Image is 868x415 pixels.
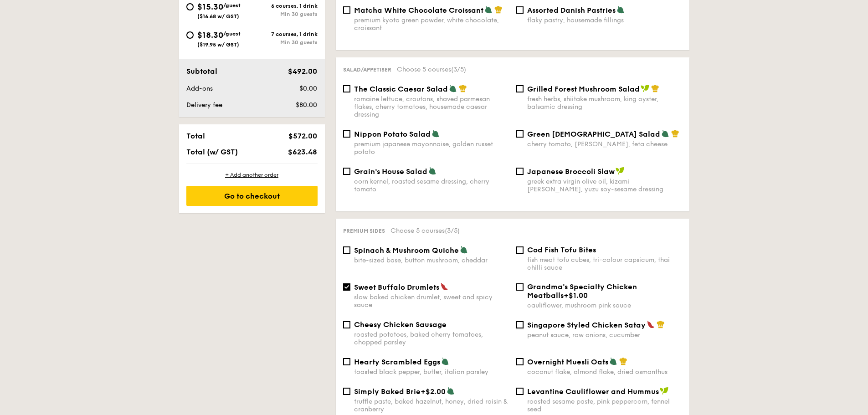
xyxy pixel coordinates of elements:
div: bite-sized base, button mushroom, cheddar [354,256,509,264]
div: corn kernel, roasted sesame dressing, cherry tomato [354,178,509,193]
input: Overnight Muesli Oatscoconut flake, almond flake, dried osmanthus [516,358,524,365]
span: /guest [223,31,241,37]
input: Grilled Forest Mushroom Saladfresh herbs, shiitake mushroom, king oyster, balsamic dressing [516,85,524,92]
div: coconut flake, almond flake, dried osmanthus [527,368,682,376]
img: icon-vegetarian.fe4039eb.svg [428,167,437,175]
span: Nippon Potato Salad [354,130,431,138]
div: fish meat tofu cubes, tri-colour capsicum, thai chilli sauce [527,256,682,272]
span: Grandma's Specialty Chicken Meatballs [527,282,637,300]
input: Japanese Broccoli Slawgreek extra virgin olive oil, kizami [PERSON_NAME], yuzu soy-sesame dressing [516,168,524,175]
div: peanut sauce, raw onions, cucumber [527,331,682,339]
span: Choose 5 courses [397,66,466,73]
div: fresh herbs, shiitake mushroom, king oyster, balsamic dressing [527,95,682,111]
div: premium kyoto green powder, white chocolate, croissant [354,16,509,32]
div: roasted potatoes, baked cherry tomatoes, chopped parsley [354,331,509,346]
span: Add-ons [186,85,213,92]
img: icon-chef-hat.a58ddaea.svg [651,84,659,92]
input: The Classic Caesar Saladromaine lettuce, croutons, shaved parmesan flakes, cherry tomatoes, house... [343,85,350,92]
span: Grain's House Salad [354,167,427,176]
span: (3/5) [451,66,466,73]
input: $15.30/guest($16.68 w/ GST)6 courses, 1 drinkMin 30 guests [186,3,194,10]
span: $15.30 [197,2,223,12]
span: +$1.00 [564,291,588,300]
div: 6 courses, 1 drink [252,3,318,9]
span: Salad/Appetiser [343,67,391,73]
span: Spinach & Mushroom Quiche [354,246,459,255]
span: Choose 5 courses [390,227,460,235]
span: The Classic Caesar Salad [354,85,448,93]
div: premium japanese mayonnaise, golden russet potato [354,140,509,156]
img: icon-vegetarian.fe4039eb.svg [431,129,440,138]
span: Singapore Styled Chicken Satay [527,321,646,329]
div: truffle paste, baked hazelnut, honey, dried raisin & cranberry [354,398,509,413]
div: + Add another order [186,171,318,179]
div: cauliflower, mushroom pink sauce [527,302,682,309]
input: Matcha White Chocolate Croissantpremium kyoto green powder, white chocolate, croissant [343,6,350,14]
img: icon-vegetarian.fe4039eb.svg [484,5,493,14]
span: (3/5) [445,227,460,235]
img: icon-spicy.37a8142b.svg [647,320,655,328]
input: Cod Fish Tofu Bitesfish meat tofu cubes, tri-colour capsicum, thai chilli sauce [516,246,524,254]
input: Grain's House Saladcorn kernel, roasted sesame dressing, cherry tomato [343,168,350,175]
div: flaky pastry, housemade fillings [527,16,682,24]
span: Cod Fish Tofu Bites [527,246,596,254]
div: slow baked chicken drumlet, sweet and spicy sauce [354,293,509,309]
span: Matcha White Chocolate Croissant [354,6,483,15]
img: icon-vegetarian.fe4039eb.svg [460,246,468,254]
input: Sweet Buffalo Drumletsslow baked chicken drumlet, sweet and spicy sauce [343,283,350,291]
input: Cheesy Chicken Sausageroasted potatoes, baked cherry tomatoes, chopped parsley [343,321,350,328]
img: icon-chef-hat.a58ddaea.svg [619,357,627,365]
img: icon-chef-hat.a58ddaea.svg [671,129,679,138]
img: icon-vegetarian.fe4039eb.svg [609,357,617,365]
img: icon-vegetarian.fe4039eb.svg [449,84,457,92]
span: Total [186,132,205,140]
div: Min 30 guests [252,39,318,46]
span: Premium sides [343,228,385,234]
input: Hearty Scrambled Eggstoasted black pepper, butter, italian parsley [343,358,350,365]
div: greek extra virgin olive oil, kizami [PERSON_NAME], yuzu soy-sesame dressing [527,178,682,193]
div: cherry tomato, [PERSON_NAME], feta cheese [527,140,682,148]
span: Delivery fee [186,101,222,109]
input: Singapore Styled Chicken Sataypeanut sauce, raw onions, cucumber [516,321,524,328]
img: icon-vegan.f8ff3823.svg [616,167,625,175]
span: $0.00 [299,85,317,92]
img: icon-spicy.37a8142b.svg [440,282,448,291]
img: icon-vegetarian.fe4039eb.svg [441,357,449,365]
span: Assorted Danish Pastries [527,6,616,15]
div: Min 30 guests [252,11,318,17]
input: Simply Baked Brie+$2.00truffle paste, baked hazelnut, honey, dried raisin & cranberry [343,388,350,395]
span: $492.00 [288,67,317,76]
span: Overnight Muesli Oats [527,358,608,366]
span: +$2.00 [421,387,446,396]
span: $572.00 [288,132,317,140]
div: romaine lettuce, croutons, shaved parmesan flakes, cherry tomatoes, housemade caesar dressing [354,95,509,118]
input: Levantine Cauliflower and Hummusroasted sesame paste, pink peppercorn, fennel seed [516,388,524,395]
span: Subtotal [186,67,217,76]
span: Hearty Scrambled Eggs [354,358,440,366]
div: 7 courses, 1 drink [252,31,318,37]
input: Grandma's Specialty Chicken Meatballs+$1.00cauliflower, mushroom pink sauce [516,283,524,291]
span: Grilled Forest Mushroom Salad [527,85,640,93]
input: $18.30/guest($19.95 w/ GST)7 courses, 1 drinkMin 30 guests [186,31,194,39]
input: Green [DEMOGRAPHIC_DATA] Saladcherry tomato, [PERSON_NAME], feta cheese [516,130,524,138]
span: Cheesy Chicken Sausage [354,320,447,329]
span: Green [DEMOGRAPHIC_DATA] Salad [527,130,660,138]
span: $18.30 [197,30,223,40]
span: Simply Baked Brie [354,387,421,396]
div: Go to checkout [186,186,318,206]
span: ($19.95 w/ GST) [197,41,239,48]
span: Levantine Cauliflower and Hummus [527,387,659,396]
div: roasted sesame paste, pink peppercorn, fennel seed [527,398,682,413]
span: Japanese Broccoli Slaw [527,167,615,176]
input: Nippon Potato Saladpremium japanese mayonnaise, golden russet potato [343,130,350,138]
span: Total (w/ GST) [186,148,238,156]
img: icon-chef-hat.a58ddaea.svg [657,320,665,328]
img: icon-vegan.f8ff3823.svg [641,84,650,92]
span: ($16.68 w/ GST) [197,13,239,20]
input: Spinach & Mushroom Quichebite-sized base, button mushroom, cheddar [343,246,350,254]
img: icon-vegetarian.fe4039eb.svg [447,387,455,395]
input: Assorted Danish Pastriesflaky pastry, housemade fillings [516,6,524,14]
img: icon-chef-hat.a58ddaea.svg [459,84,467,92]
span: $623.48 [288,148,317,156]
span: /guest [223,2,241,9]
